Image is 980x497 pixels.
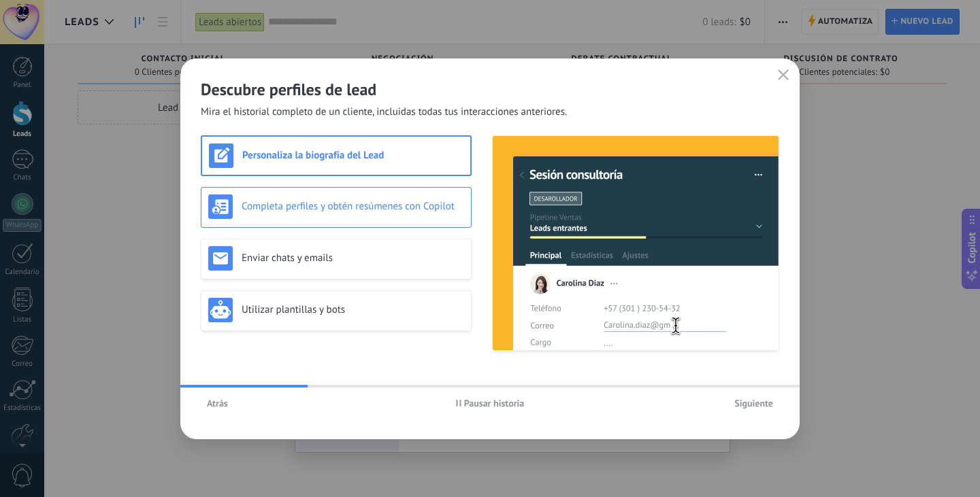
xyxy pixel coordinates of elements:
span: Atrás [207,398,228,408]
h3: Enviar chats y emails [242,252,464,264]
span: Siguiente [734,398,773,408]
button: Siguiente [728,393,779,413]
button: Pausar historia [450,393,531,413]
button: Atrás [201,393,234,413]
span: Pausar historia [464,398,525,408]
h3: Utilizar plantillas y bots [242,303,464,316]
h3: Personaliza la biografía del Lead [242,149,463,162]
h3: Completa perfiles y obtén resúmenes con Copilot [242,200,464,213]
span: Mira el historial completo de un cliente, incluidas todas tus interacciones anteriores. [201,105,567,119]
h2: Descubre perfiles de lead [201,79,779,100]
